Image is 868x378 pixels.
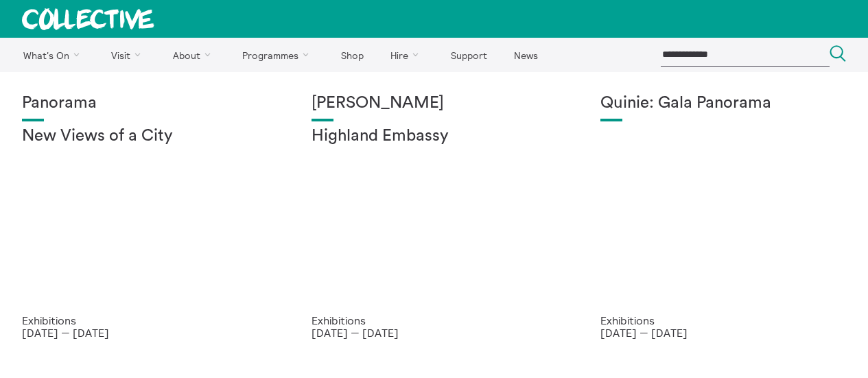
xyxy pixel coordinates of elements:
[312,327,557,339] p: [DATE] — [DATE]
[231,38,327,72] a: Programmes
[578,72,868,362] a: Josie Vallely Quinie: Gala Panorama Exhibitions [DATE] — [DATE]
[11,38,97,72] a: What's On
[99,38,159,72] a: Visit
[379,38,436,72] a: Hire
[22,327,268,339] p: [DATE] — [DATE]
[502,38,550,72] a: News
[600,314,846,327] p: Exhibitions
[22,94,268,113] h1: Panorama
[329,38,375,72] a: Shop
[438,38,499,72] a: Support
[22,127,268,146] h2: New Views of a City
[600,94,846,113] h1: Quinie: Gala Panorama
[600,327,846,339] p: [DATE] — [DATE]
[290,72,579,362] a: Solar wheels 17 [PERSON_NAME] Highland Embassy Exhibitions [DATE] — [DATE]
[312,127,557,146] h2: Highland Embassy
[312,94,557,113] h1: [PERSON_NAME]
[22,314,268,327] p: Exhibitions
[312,314,557,327] p: Exhibitions
[161,38,228,72] a: About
